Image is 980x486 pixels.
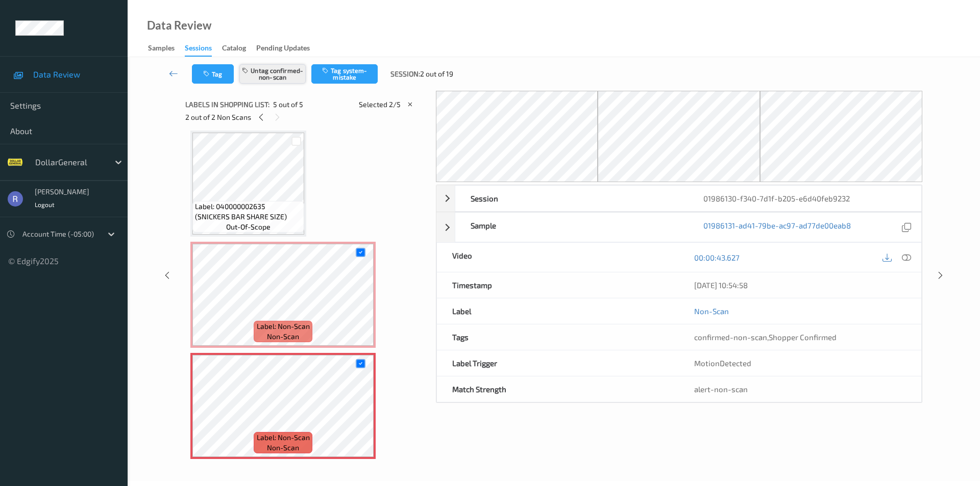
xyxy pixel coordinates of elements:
span: 2 out of 19 [420,69,453,79]
button: Tag [192,64,234,84]
button: Tag system-mistake [311,64,378,84]
a: Pending Updates [256,41,320,56]
span: Label: Non-Scan [257,432,310,443]
span: non-scan [267,443,299,453]
div: Sample [455,213,689,242]
div: Label Trigger [437,350,679,376]
div: Session [455,186,689,211]
div: alert-non-scan [694,384,906,394]
span: 5 out of 5 [273,99,303,110]
div: Sample01986131-ad41-79be-ac97-ad77de00eab8 [436,212,922,242]
div: Match Strength [437,376,679,402]
span: Shopper Confirmed [769,332,837,342]
div: 2 out of 2 Non Scans [185,111,429,123]
div: Pending Updates [256,43,310,56]
span: Label: Non-Scan [257,321,310,331]
span: Selected 2/5 [359,99,401,110]
div: Catalog [222,43,246,56]
div: MotionDetected [679,350,921,376]
a: 01986131-ad41-79be-ac97-ad77de00eab8 [703,220,851,234]
a: Catalog [222,41,256,56]
span: Labels in shopping list: [185,99,269,110]
div: Samples [148,43,175,56]
div: 01986130-f340-7d1f-b205-e6d40feb9232 [688,186,921,211]
div: Session01986130-f340-7d1f-b205-e6d40feb9232 [436,185,922,212]
div: Timestamp [437,272,679,298]
button: Untag confirmed-non-scan [239,64,306,84]
span: non-scan [267,331,299,342]
span: out-of-scope [226,222,271,232]
a: 00:00:43.627 [694,252,740,263]
div: Data Review [147,20,211,31]
a: Non-Scan [694,306,729,316]
div: Video [437,243,679,272]
div: Label [437,298,679,324]
a: Samples [148,41,185,56]
span: Label: 040000002635 (SNICKERS BAR SHARE SIZE) [195,201,302,222]
div: Sessions [185,43,212,57]
div: [DATE] 10:54:58 [694,280,906,290]
span: confirmed-non-scan [694,332,767,342]
span: Session: [390,69,420,79]
div: Tags [437,324,679,350]
span: , [694,332,837,342]
a: Sessions [185,41,222,57]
